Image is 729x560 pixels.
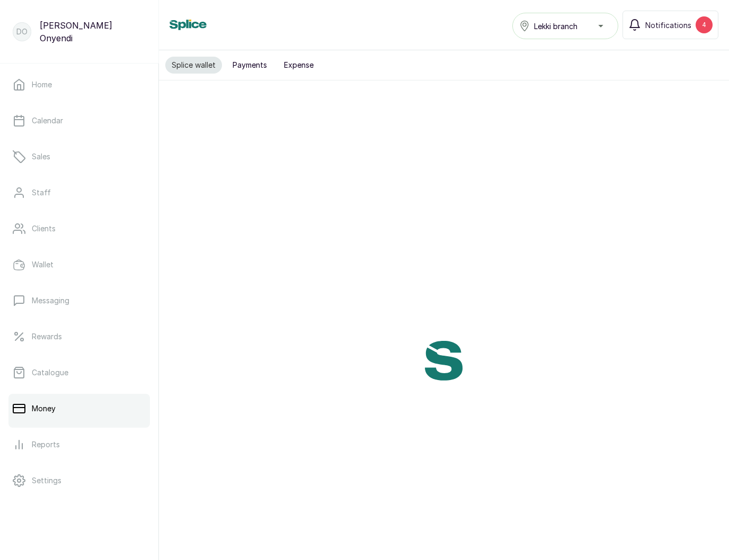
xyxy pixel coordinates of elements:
[8,142,150,171] a: Sales
[32,367,68,378] p: Catalogue
[8,286,150,315] a: Messaging
[8,466,150,495] a: Settings
[8,394,150,423] a: Money
[32,259,54,270] p: Wallet
[8,430,150,459] a: Reports
[8,178,150,207] a: Staff
[32,295,69,306] p: Messaging
[32,475,61,486] p: Settings
[278,57,320,74] button: Expense
[645,20,691,31] span: Notifications
[32,331,62,342] p: Rewards
[16,26,28,37] p: DO
[8,502,150,531] a: Support
[32,187,51,198] p: Staff
[226,57,273,74] button: Payments
[534,21,577,32] span: Lekki branch
[32,403,56,414] p: Money
[8,358,150,387] a: Catalogue
[8,214,150,243] a: Clients
[165,57,222,74] button: Splice wallet
[512,13,618,39] button: Lekki branch
[8,322,150,351] a: Rewards
[8,70,150,100] a: Home
[8,250,150,279] a: Wallet
[32,115,63,126] p: Calendar
[32,511,61,522] p: Support
[32,223,56,234] p: Clients
[32,79,52,90] p: Home
[32,151,50,162] p: Sales
[40,19,146,44] p: [PERSON_NAME] Onyendi
[8,106,150,136] a: Calendar
[696,16,713,33] div: 4
[32,439,60,450] p: Reports
[623,11,718,39] button: Notifications4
